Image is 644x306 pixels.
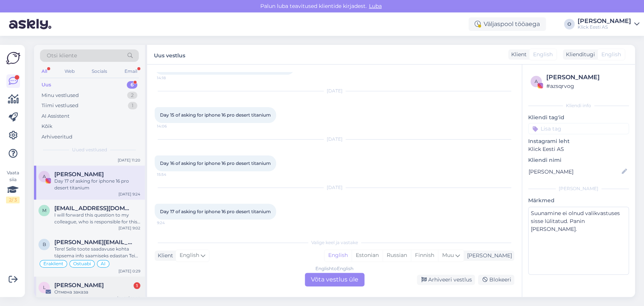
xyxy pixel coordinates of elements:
[41,112,69,120] div: AI Assistent
[54,239,133,246] span: beatrice.poldsaar@gmail.com
[478,275,514,285] div: Blokeeri
[155,88,514,94] div: [DATE]
[54,178,140,191] div: Day 17 of asking for iphone 16 pro desert titanium
[47,52,77,60] span: Otsi kliente
[43,241,46,247] span: b
[54,212,140,225] div: I will forward this question to my colleague, who is responsible for this. The reply will be here...
[41,123,52,130] div: Kõik
[54,289,140,295] div: Отмена заказа
[578,18,639,30] a: [PERSON_NAME]Klick Eesti AS
[160,209,271,214] span: Day 17 of asking for iphone 16 pro desert titanium
[41,81,51,89] div: Uus
[528,137,629,145] p: Instagrami leht
[546,82,627,90] div: # azsqrvog
[43,174,46,179] span: A
[157,220,185,226] span: 9:24
[134,282,140,289] div: 1
[43,261,63,266] span: Eraklient
[469,17,546,31] div: Väljaspool tööaega
[564,19,575,29] div: O
[155,184,514,191] div: [DATE]
[118,225,140,231] div: [DATE] 9:02
[533,51,553,58] span: English
[41,133,72,141] div: Arhiveeritud
[41,102,78,109] div: Tiimi vestlused
[54,282,104,289] span: Larisa Chirva
[352,250,383,261] div: Estonian
[6,51,20,65] img: Askly Logo
[578,24,631,30] div: Klick Eesti AS
[128,102,137,109] div: 1
[41,92,79,99] div: Minu vestlused
[118,157,140,163] div: [DATE] 11:20
[367,3,384,9] span: Luba
[127,92,137,99] div: 2
[154,49,185,60] label: Uus vestlus
[118,268,140,274] div: [DATE] 0:29
[127,81,137,89] div: 6
[315,265,354,272] div: English to English
[160,160,271,166] span: Day 16 of asking for iphone 16 pro desert titanium
[155,136,514,143] div: [DATE]
[43,284,46,290] span: L
[563,51,595,58] div: Klienditugi
[54,246,140,259] div: Tere! Selle toote saadavuse kohta täpsema info saamiseks edastan Teie päringu kolleegile. Vastus ...
[383,250,411,261] div: Russian
[157,75,185,81] span: 14:18
[54,171,104,178] span: Aleksander Albei
[160,112,271,118] span: Day 15 of asking for iphone 16 pro desert titanium
[117,295,140,301] div: [DATE] 19:05
[528,123,629,134] input: Lisa tag
[155,239,514,246] div: Valige keel ja vastake
[6,197,20,203] div: 2 / 3
[155,252,173,260] div: Klient
[6,169,20,203] div: Vaata siia
[180,251,199,260] span: English
[42,208,46,213] span: m
[90,66,109,76] div: Socials
[528,185,629,192] div: [PERSON_NAME]
[305,273,364,286] div: Võta vestlus üle
[528,145,629,153] p: Klick Eesti AS
[529,168,620,176] input: Lisa nimi
[63,66,76,76] div: Web
[528,102,629,109] div: Kliendi info
[118,191,140,197] div: [DATE] 9:24
[324,250,352,261] div: English
[411,250,438,261] div: Finnish
[72,146,107,153] span: Uued vestlused
[464,252,512,260] div: [PERSON_NAME]
[442,252,454,258] span: Muu
[528,114,629,121] p: Kliendi tag'id
[54,205,133,212] span: maarja.pollu@gmail.com
[73,261,91,266] span: Ostuabi
[528,197,629,205] p: Märkmed
[528,156,629,164] p: Kliendi nimi
[157,172,185,177] span: 15:54
[40,66,49,76] div: All
[535,78,538,84] span: a
[157,123,185,129] span: 14:06
[578,18,631,24] div: [PERSON_NAME]
[601,51,621,58] span: English
[546,73,627,82] div: [PERSON_NAME]
[101,261,106,266] span: AI
[508,51,527,58] div: Klient
[417,275,475,285] div: Arhiveeri vestlus
[123,66,139,76] div: Email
